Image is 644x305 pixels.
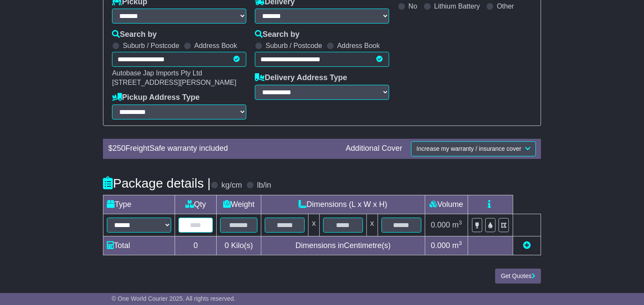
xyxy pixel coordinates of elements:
[112,93,200,102] label: Pickup Address Type
[175,195,217,214] td: Qty
[459,219,462,226] sup: 3
[431,241,450,250] span: 0.000
[255,30,299,39] label: Search by
[194,42,237,50] label: Address Book
[216,236,261,255] td: Kilo(s)
[337,42,380,50] label: Address Book
[308,214,320,236] td: x
[261,195,425,214] td: Dimensions (L x W x H)
[112,295,236,302] span: © One World Courier 2025. All rights reserved.
[417,145,521,152] span: Increase my warranty / insurance cover
[425,195,468,214] td: Volume
[523,241,531,250] a: Add new item
[266,42,322,50] label: Suburb / Postcode
[112,69,202,77] span: Autobase Jap Imports Pty Ltd
[255,73,347,83] label: Delivery Address Type
[225,241,229,250] span: 0
[216,195,261,214] td: Weight
[408,2,417,10] label: No
[112,79,236,86] span: [STREET_ADDRESS][PERSON_NAME]
[366,214,378,236] td: x
[221,181,242,190] label: kg/cm
[497,2,514,10] label: Other
[112,144,125,152] span: 250
[112,30,157,39] label: Search by
[175,236,217,255] td: 0
[104,144,341,153] div: $ FreightSafe warranty included
[103,176,211,190] h4: Package details |
[123,42,179,50] label: Suburb / Postcode
[411,141,536,156] button: Increase my warranty / insurance cover
[342,144,407,153] div: Additional Cover
[452,221,462,229] span: m
[495,269,541,284] button: Get Quotes
[452,241,462,250] span: m
[103,195,175,214] td: Type
[431,221,450,229] span: 0.000
[459,240,462,246] sup: 3
[103,236,175,255] td: Total
[261,236,425,255] td: Dimensions in Centimetre(s)
[434,2,480,10] label: Lithium Battery
[257,181,271,190] label: lb/in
